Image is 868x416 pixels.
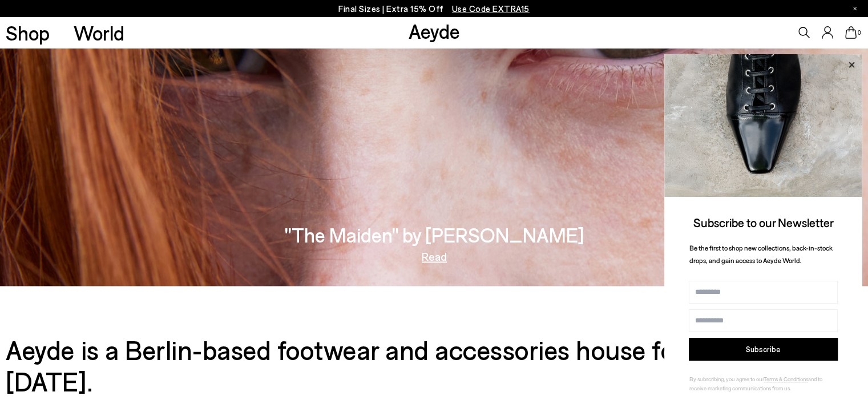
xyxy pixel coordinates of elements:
[6,23,50,43] a: Shop
[689,375,764,382] span: By subscribing, you agree to our
[338,2,530,16] p: Final Sizes | Extra 15% Off
[452,3,530,14] span: Navigate to /collections/ss25-final-sizes
[664,54,862,197] img: ca3f721fb6ff708a270709c41d776025.jpg
[6,334,862,397] h3: Aeyde is a Berlin-based footwear and accessories house founded in [DATE].
[422,251,447,262] a: Read
[74,23,124,43] a: World
[764,375,808,382] a: Terms & Conditions
[689,244,833,265] span: Be the first to shop new collections, back-in-stock drops, and gain access to Aeyde World.
[409,19,460,43] a: Aeyde
[689,338,838,361] button: Subscribe
[857,30,862,36] span: 0
[693,215,834,229] span: Subscribe to our Newsletter
[284,225,584,245] h3: "The Maiden" by [PERSON_NAME]
[845,26,857,39] a: 0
